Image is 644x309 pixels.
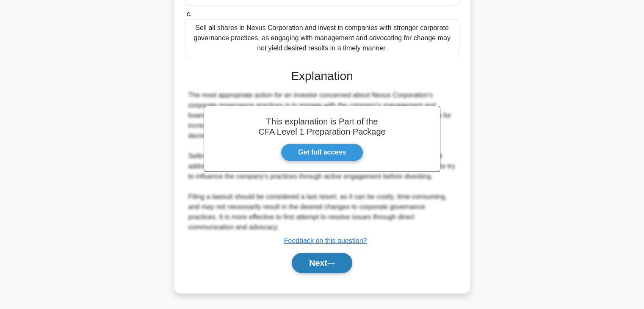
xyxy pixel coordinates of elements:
[187,10,192,17] span: c.
[292,253,352,273] button: Next
[188,90,456,232] div: The most appropriate action for an investor concerned about Nexus Corporation's corporate governa...
[281,143,363,161] a: Get full access
[185,19,459,57] div: Sell all shares in Nexus Corporation and invest in companies with stronger corporate governance p...
[190,69,454,83] h3: Explanation
[284,237,367,244] a: Feedback on this question?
